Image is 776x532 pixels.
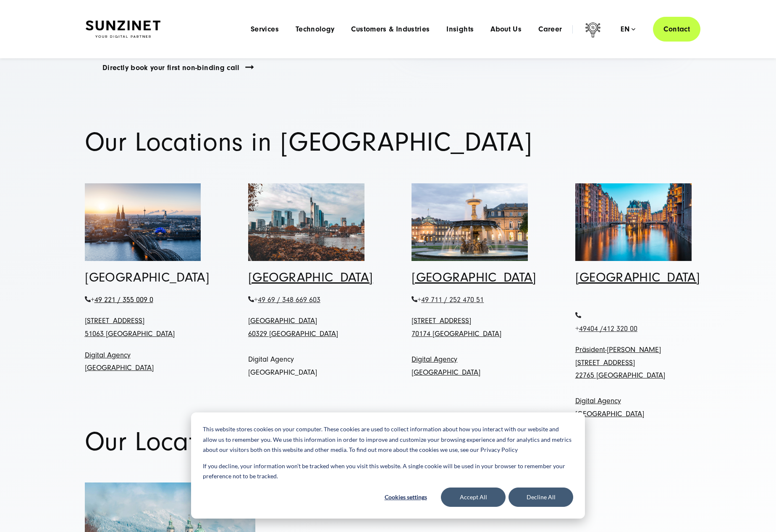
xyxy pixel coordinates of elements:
a: 70174 [GEOGRAPHIC_DATA] [412,329,501,338]
a: Directly book your first non-binding call [102,63,240,73]
a: 22765 [GEOGRAPHIC_DATA] [575,371,665,380]
h1: Our Locations in [GEOGRAPHIC_DATA] [85,130,692,155]
a: Digital Agency [GEOGRAPHIC_DATA] [248,355,317,377]
a: [STREET_ADDRESS] [85,316,144,325]
span: + [575,324,637,333]
a: Digital Agency [GEOGRAPHIC_DATA] [412,355,480,377]
a: 51063 [GEOGRAPHIC_DATA] [85,329,175,338]
a: Technology [296,25,335,34]
a: Insights [446,25,474,34]
img: Bild des Kölner Doms und der Rheinbrücke - digitalagentur Köln [85,183,201,261]
a: Digital Agency [GEOGRAPHIC_DATA] [575,396,644,418]
span: 404 / [587,324,637,333]
a: Career [538,25,562,34]
h1: Our Locations in [GEOGRAPHIC_DATA] [85,429,692,455]
a: Digital Agency [GEOGRAPHIC_DATA] [85,351,154,373]
span: 412 320 00 [603,324,637,333]
h3: [GEOGRAPHIC_DATA] [85,269,201,285]
a: [GEOGRAPHIC_DATA] [412,270,536,285]
span: 49 69 / 348 669 603 [258,295,320,304]
a: Customers & Industries [351,25,430,34]
span: + [91,295,94,304]
img: Frankfurt Skyline Mit Blick über den Rhein im Herbst [248,183,364,261]
span: + [254,295,320,304]
a: Präsident-[PERSON_NAME][STREET_ADDRESS] [575,345,661,367]
img: Elbe-Kanal in Hamburg - Digitalagentur hamburg [575,183,692,261]
span: 49 221 / 355 009 0 [94,295,153,304]
a: [GEOGRAPHIC_DATA] [575,270,700,285]
a: [STREET_ADDRESS] [412,316,471,325]
a: About Us [490,25,522,34]
img: Digitalagentur Stuttgart - Bild eines Brunnens in Stuttgart [412,183,528,261]
span: + [417,295,421,304]
a: [GEOGRAPHIC_DATA] [248,270,373,285]
img: SUNZINET Full Service Digital Agentur [86,21,160,38]
a: [GEOGRAPHIC_DATA] [248,316,317,325]
div: Cookie banner [191,412,585,519]
button: Decline All [509,488,573,507]
p: This website stores cookies on your computer. These cookies are used to collect information about... [203,424,573,455]
span: 49 711 / 252 470 51 [421,295,484,304]
button: Cookies settings [373,488,438,507]
a: 60329 [GEOGRAPHIC_DATA] [248,329,338,338]
p: If you decline, your information won’t be tracked when you visit this website. A single cookie wi... [203,461,573,482]
span: 49 [579,324,637,333]
div: en [621,25,635,34]
a: Services [251,25,279,34]
a: Contact [653,17,700,42]
button: Accept All [441,488,506,507]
